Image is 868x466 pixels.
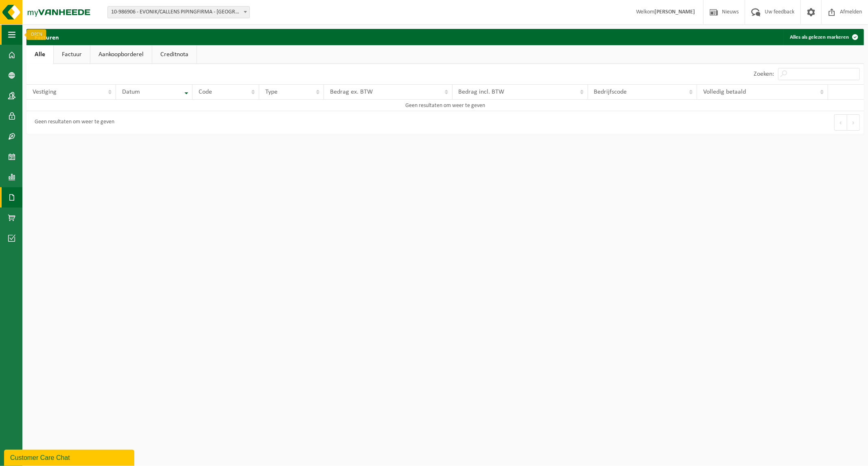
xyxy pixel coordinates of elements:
[26,45,53,64] a: Alle
[199,89,212,95] span: Code
[152,45,197,64] a: Creditnota
[54,45,90,64] a: Factuur
[265,89,278,95] span: Type
[26,100,864,111] td: Geen resultaten om weer te geven
[703,89,746,95] span: Volledig betaald
[834,114,847,131] button: Previous
[847,114,860,131] button: Next
[108,7,249,18] span: 10-986906 - EVONIK/CALLENS PIPINGFIRMA - ANTWERPEN
[90,45,152,64] a: Aankoopborderel
[26,29,67,45] h2: Facturen
[107,6,250,18] span: 10-986906 - EVONIK/CALLENS PIPINGFIRMA - ANTWERPEN
[783,29,863,45] button: Alles als gelezen markeren
[31,115,114,130] div: Geen resultaten om weer te geven
[594,89,627,95] span: Bedrijfscode
[654,9,695,15] strong: [PERSON_NAME]
[459,89,505,95] span: Bedrag incl. BTW
[122,89,140,95] span: Datum
[754,71,774,78] label: Zoeken:
[330,89,373,95] span: Bedrag ex. BTW
[4,448,136,466] iframe: chat widget
[33,89,57,95] span: Vestiging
